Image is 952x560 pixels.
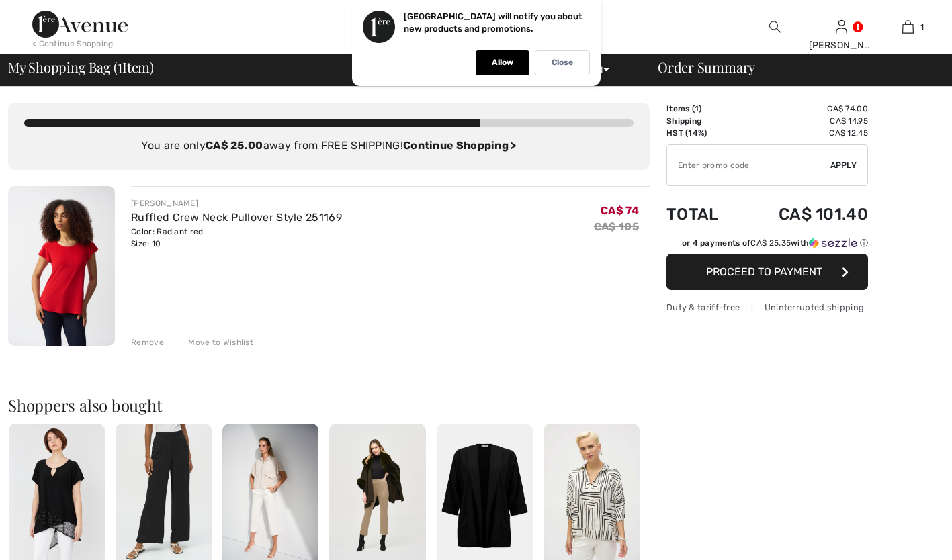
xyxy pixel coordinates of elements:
[666,254,868,290] button: Proceed to Payment
[836,19,847,35] img: My Info
[177,336,253,348] div: Move to Wishlist
[666,301,868,314] div: Duty & tariff-free | Uninterrupted shipping
[552,58,573,68] p: Close
[875,19,941,35] a: 1
[131,336,164,348] div: Remove
[118,57,122,75] span: 1
[24,138,634,154] div: You are only away from FREE SHIPPING!
[836,20,847,33] a: Sign In
[404,11,582,34] p: [GEOGRAPHIC_DATA] will notify you about new products and promotions.
[593,65,609,75] span: EN
[666,115,740,127] td: Shipping
[740,127,868,139] td: CA$ 12.45
[403,139,517,152] a: Continue Shopping >
[902,19,914,35] img: My Bag
[594,220,639,233] s: CA$ 105
[809,38,874,52] div: [PERSON_NAME]
[809,237,857,249] img: Sezzle
[740,103,868,115] td: CA$ 74.00
[32,38,114,50] div: < Continue Shopping
[695,104,699,113] span: 1
[666,127,740,139] td: HST (14%)
[601,204,639,217] span: CA$ 74
[8,397,650,413] h2: Shoppers also bought
[750,238,791,248] span: CA$ 25.35
[8,60,154,74] span: My Shopping Bag ( Item)
[740,115,868,127] td: CA$ 14.95
[706,265,822,278] span: Proceed to Payment
[769,19,781,35] img: search the website
[32,11,128,38] img: 1ère Avenue
[666,103,740,115] td: Items ( )
[666,237,868,254] div: or 4 payments ofCA$ 25.35withSezzle Click to learn more about Sezzle
[682,237,868,249] div: or 4 payments of with
[667,145,830,185] input: Promo code
[666,191,740,237] td: Total
[206,139,263,152] strong: CA$ 25.00
[492,58,513,68] p: Allow
[830,159,857,171] span: Apply
[920,21,924,33] span: 1
[131,197,342,209] div: [PERSON_NAME]
[8,186,115,346] img: Ruffled Crew Neck Pullover Style 251169
[131,226,342,250] div: Color: Radiant red Size: 10
[740,191,868,237] td: CA$ 101.40
[642,60,944,74] div: Order Summary
[131,211,342,224] a: Ruffled Crew Neck Pullover Style 251169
